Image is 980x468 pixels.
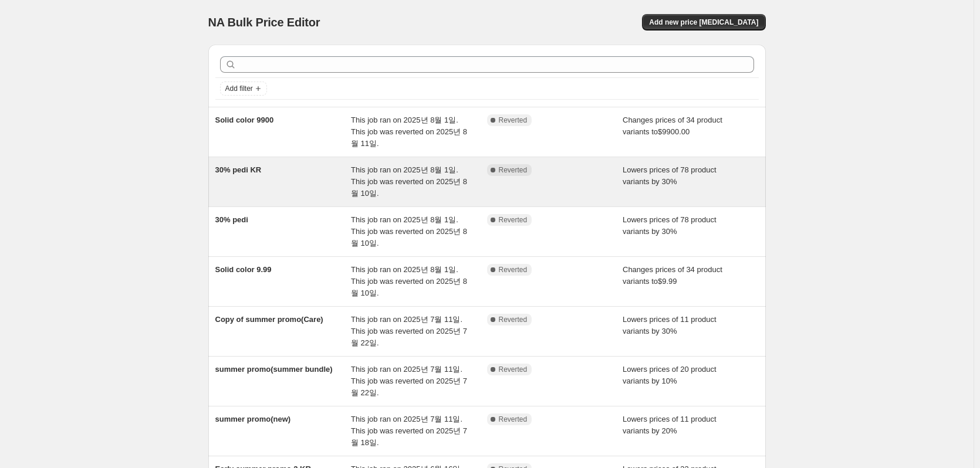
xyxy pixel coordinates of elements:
[623,365,717,385] span: Lowers prices of 20 product variants by 10%
[623,315,717,335] span: Lowers prices of 11 product variants by 30%
[215,165,262,174] span: 30% pedi KR
[499,365,528,374] span: Reverted
[215,215,248,224] span: 30% pedi
[623,415,717,435] span: Lowers prices of 11 product variants by 20%
[215,365,333,374] span: summer promo(summer bundle)
[499,265,528,274] span: Reverted
[499,415,528,424] span: Reverted
[351,315,467,347] span: This job ran on 2025년 7월 11일. This job was reverted on 2025년 7월 22일.
[351,265,467,297] span: This job ran on 2025년 8월 1일. This job was reverted on 2025년 8월 10일.
[215,265,272,274] span: Solid color 9.99
[623,265,722,286] span: Changes prices of 34 product variants to
[658,277,677,286] span: $9.99
[215,415,291,423] span: summer promo(new)
[351,116,467,148] span: This job ran on 2025년 8월 1일. This job was reverted on 2025년 8월 11일.
[499,315,528,324] span: Reverted
[351,415,467,447] span: This job ran on 2025년 7월 11일. This job was reverted on 2025년 7월 18일.
[623,215,717,236] span: Lowers prices of 78 product variants by 30%
[351,165,467,198] span: This job ran on 2025년 8월 1일. This job was reverted on 2025년 8월 10일.
[225,84,253,93] span: Add filter
[642,14,765,30] button: Add new price [MEDICAL_DATA]
[658,127,690,136] span: $9900.00
[623,116,722,136] span: Changes prices of 34 product variants to
[220,82,267,96] button: Add filter
[499,116,528,125] span: Reverted
[351,215,467,247] span: This job ran on 2025년 8월 1일. This job was reverted on 2025년 8월 10일.
[215,116,274,124] span: Solid color 9900
[215,315,323,324] span: Copy of summer promo(Care)
[623,165,717,186] span: Lowers prices of 78 product variants by 30%
[351,365,467,397] span: This job ran on 2025년 7월 11일. This job was reverted on 2025년 7월 22일.
[499,215,528,225] span: Reverted
[499,165,528,175] span: Reverted
[208,16,320,29] span: NA Bulk Price Editor
[649,18,758,27] span: Add new price [MEDICAL_DATA]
